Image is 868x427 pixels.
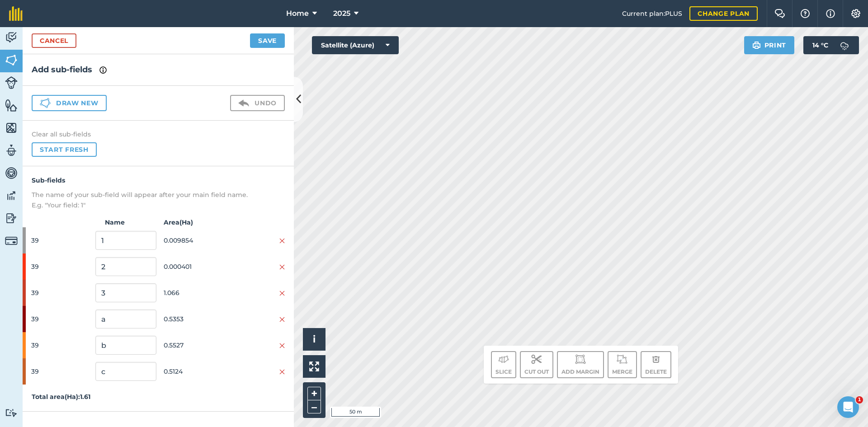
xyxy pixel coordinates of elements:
img: svg+xml;base64,PD94bWwgdmVyc2lvbj0iMS4wIiBlbmNvZGluZz0idXRmLTgiPz4KPCEtLSBHZW5lcmF0b3I6IEFkb2JlIE... [5,144,18,157]
img: svg+xml;base64,PD94bWwgdmVyc2lvbj0iMS4wIiBlbmNvZGluZz0idXRmLTgiPz4KPCEtLSBHZW5lcmF0b3I6IEFkb2JlIE... [5,235,18,247]
img: svg+xml;base64,PHN2ZyB4bWxucz0iaHR0cDovL3d3dy53My5vcmcvMjAwMC9zdmciIHdpZHRoPSIyMiIgaGVpZ2h0PSIzMC... [279,342,285,349]
span: Current plan : PLUS [622,9,682,19]
img: svg+xml;base64,PHN2ZyB4bWxucz0iaHR0cDovL3d3dy53My5vcmcvMjAwMC9zdmciIHdpZHRoPSIxNyIgaGVpZ2h0PSIxNy... [826,8,835,19]
img: A question mark icon [800,9,811,18]
strong: Name [90,217,158,227]
img: svg+xml;base64,PD94bWwgdmVyc2lvbj0iMS4wIiBlbmNvZGluZz0idXRmLTgiPz4KPCEtLSBHZW5lcmF0b3I6IEFkb2JlIE... [531,354,542,365]
a: Change plan [689,6,758,21]
img: svg+xml;base64,PHN2ZyB4bWxucz0iaHR0cDovL3d3dy53My5vcmcvMjAwMC9zdmciIHdpZHRoPSIyMiIgaGVpZ2h0PSIzMC... [279,237,285,244]
span: 2025 [333,8,350,19]
span: 1 [856,396,863,404]
div: 391.066 [23,280,294,306]
span: 1.066 [164,284,224,301]
span: 39 [31,363,92,380]
img: A cog icon [850,9,861,18]
button: – [307,400,321,413]
img: svg+xml;base64,PD94bWwgdmVyc2lvbj0iMS4wIiBlbmNvZGluZz0idXRmLTgiPz4KPCEtLSBHZW5lcmF0b3I6IEFkb2JlIE... [5,76,18,89]
button: Start fresh [32,142,97,157]
h2: Add sub-fields [32,63,285,76]
img: svg+xml;base64,PD94bWwgdmVyc2lvbj0iMS4wIiBlbmNvZGluZz0idXRmLTgiPz4KPCEtLSBHZW5lcmF0b3I6IEFkb2JlIE... [5,211,18,225]
button: Save [250,33,285,48]
button: Satellite (Azure) [312,36,399,54]
img: svg+xml;base64,PHN2ZyB4bWxucz0iaHR0cDovL3d3dy53My5vcmcvMjAwMC9zdmciIHdpZHRoPSIxOCIgaGVpZ2h0PSIyNC... [652,354,660,365]
img: svg+xml;base64,PD94bWwgdmVyc2lvbj0iMS4wIiBlbmNvZGluZz0idXRmLTgiPz4KPCEtLSBHZW5lcmF0b3I6IEFkb2JlIE... [5,31,18,44]
div: 390.009854 [23,227,294,253]
button: Add margin [557,351,604,378]
img: svg+xml;base64,PHN2ZyB4bWxucz0iaHR0cDovL3d3dy53My5vcmcvMjAwMC9zdmciIHdpZHRoPSI1NiIgaGVpZ2h0PSI2MC... [5,121,18,135]
img: svg+xml;base64,PD94bWwgdmVyc2lvbj0iMS4wIiBlbmNvZGluZz0idXRmLTgiPz4KPCEtLSBHZW5lcmF0b3I6IEFkb2JlIE... [5,166,18,180]
span: 39 [31,310,92,328]
button: + [307,387,321,400]
strong: Total area ( Ha ): 1.61 [32,393,90,401]
img: svg+xml;base64,PD94bWwgdmVyc2lvbj0iMS4wIiBlbmNvZGluZz0idXRmLTgiPz4KPCEtLSBHZW5lcmF0b3I6IEFkb2JlIE... [238,98,249,108]
button: Print [744,36,795,54]
img: fieldmargin Logo [9,6,23,21]
span: 14 ° C [812,36,828,54]
span: 39 [31,232,92,249]
h4: Clear all sub-fields [32,130,285,139]
strong: Area ( Ha ) [158,217,294,227]
button: Delete [641,351,671,378]
button: i [303,328,325,351]
h4: Sub-fields [32,175,285,185]
button: Draw new [32,95,107,111]
img: svg+xml;base64,PD94bWwgdmVyc2lvbj0iMS4wIiBlbmNvZGluZz0idXRmLTgiPz4KPCEtLSBHZW5lcmF0b3I6IEFkb2JlIE... [617,354,627,365]
button: Slice [491,351,516,378]
button: Merge [608,351,637,378]
span: 0.5527 [164,337,224,354]
a: Cancel [32,33,76,48]
img: svg+xml;base64,PHN2ZyB4bWxucz0iaHR0cDovL3d3dy53My5vcmcvMjAwMC9zdmciIHdpZHRoPSIyMiIgaGVpZ2h0PSIzMC... [279,316,285,323]
div: 390.5353 [23,306,294,332]
img: svg+xml;base64,PD94bWwgdmVyc2lvbj0iMS4wIiBlbmNvZGluZz0idXRmLTgiPz4KPCEtLSBHZW5lcmF0b3I6IEFkb2JlIE... [835,36,854,54]
img: svg+xml;base64,PD94bWwgdmVyc2lvbj0iMS4wIiBlbmNvZGluZz0idXRmLTgiPz4KPCEtLSBHZW5lcmF0b3I6IEFkb2JlIE... [575,354,586,365]
img: svg+xml;base64,PHN2ZyB4bWxucz0iaHR0cDovL3d3dy53My5vcmcvMjAwMC9zdmciIHdpZHRoPSIyMiIgaGVpZ2h0PSIzMC... [279,368,285,375]
img: svg+xml;base64,PD94bWwgdmVyc2lvbj0iMS4wIiBlbmNvZGluZz0idXRmLTgiPz4KPCEtLSBHZW5lcmF0b3I6IEFkb2JlIE... [5,189,18,202]
img: svg+xml;base64,PHN2ZyB4bWxucz0iaHR0cDovL3d3dy53My5vcmcvMjAwMC9zdmciIHdpZHRoPSIyMiIgaGVpZ2h0PSIzMC... [279,290,285,297]
span: Home [286,8,309,19]
img: svg+xml;base64,PD94bWwgdmVyc2lvbj0iMS4wIiBlbmNvZGluZz0idXRmLTgiPz4KPCEtLSBHZW5lcmF0b3I6IEFkb2JlIE... [498,354,509,365]
button: Cut out [520,351,553,378]
span: i [313,333,316,345]
span: 39 [31,284,92,301]
button: Undo [230,95,285,111]
p: E.g. "Your field: 1" [32,200,285,210]
span: 0.000401 [164,258,224,275]
span: 39 [31,258,92,275]
div: 390.000401 [23,253,294,280]
img: svg+xml;base64,PD94bWwgdmVyc2lvbj0iMS4wIiBlbmNvZGluZz0idXRmLTgiPz4KPCEtLSBHZW5lcmF0b3I6IEFkb2JlIE... [5,408,18,417]
img: svg+xml;base64,PHN2ZyB4bWxucz0iaHR0cDovL3d3dy53My5vcmcvMjAwMC9zdmciIHdpZHRoPSIxNyIgaGVpZ2h0PSIxNy... [99,65,107,75]
img: svg+xml;base64,PHN2ZyB4bWxucz0iaHR0cDovL3d3dy53My5vcmcvMjAwMC9zdmciIHdpZHRoPSIyMiIgaGVpZ2h0PSIzMC... [279,263,285,271]
div: 390.5124 [23,358,294,385]
button: 14 °C [803,36,859,54]
img: svg+xml;base64,PHN2ZyB4bWxucz0iaHR0cDovL3d3dy53My5vcmcvMjAwMC9zdmciIHdpZHRoPSI1NiIgaGVpZ2h0PSI2MC... [5,99,18,112]
span: 0.009854 [164,232,224,249]
p: The name of your sub-field will appear after your main field name. [32,190,285,200]
img: Two speech bubbles overlapping with the left bubble in the forefront [774,9,785,18]
span: 0.5353 [164,310,224,328]
img: svg+xml;base64,PHN2ZyB4bWxucz0iaHR0cDovL3d3dy53My5vcmcvMjAwMC9zdmciIHdpZHRoPSIxOSIgaGVpZ2h0PSIyNC... [752,40,761,51]
iframe: Intercom live chat [837,396,859,418]
img: svg+xml;base64,PHN2ZyB4bWxucz0iaHR0cDovL3d3dy53My5vcmcvMjAwMC9zdmciIHdpZHRoPSI1NiIgaGVpZ2h0PSI2MC... [5,53,18,67]
span: 0.5124 [164,363,224,380]
span: 39 [31,337,92,354]
div: 390.5527 [23,332,294,358]
img: Four arrows, one pointing top left, one top right, one bottom right and the last bottom left [309,361,319,371]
